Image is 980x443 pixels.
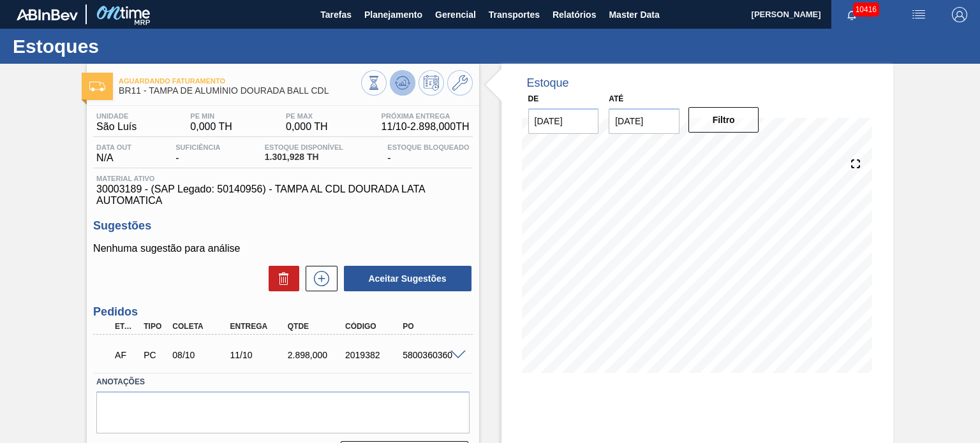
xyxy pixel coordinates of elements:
div: Etapa [112,322,140,331]
div: Código [342,322,405,331]
span: PE MAX [286,112,328,120]
div: 08/10/2025 [169,350,232,360]
button: Notificações [831,6,872,24]
div: - [172,143,223,164]
span: 11/10 - 2.898,000 TH [382,121,470,133]
h3: Sugestões [93,219,472,233]
p: AF [115,350,137,360]
span: Gerencial [435,7,476,22]
div: 2.898,000 [285,350,348,360]
span: Material ativo [96,175,469,182]
div: Aceitar Sugestões [338,265,473,293]
img: Ícone [89,82,105,91]
span: Aguardando Faturamento [119,77,360,85]
div: Excluir Sugestões [262,266,299,291]
span: Tarefas [320,7,352,22]
div: Pedido de Compra [140,350,169,360]
label: Até [609,94,623,103]
span: Data out [96,143,131,151]
label: De [528,94,539,103]
button: Atualizar Gráfico [390,70,415,96]
img: TNhmsLtSVTkK8tSr43FrP2fwEKptu5GPRR3wAAAABJRU5ErkJggg== [17,9,78,20]
div: 11/10/2025 [227,350,290,360]
img: userActions [911,7,926,22]
span: 1.301,928 TH [265,152,343,162]
div: Estoque [527,76,569,90]
span: Estoque Bloqueado [387,143,469,151]
span: Estoque Disponível [265,143,343,151]
span: São Luís [96,121,137,133]
span: Transportes [489,7,540,22]
div: - [384,143,472,164]
input: dd/mm/yyyy [528,108,599,134]
span: 0,000 TH [190,121,232,133]
span: BR11 - TAMPA DE ALUMÍNIO DOURADA BALL CDL [119,86,360,96]
input: dd/mm/yyyy [609,108,679,134]
div: Qtde [285,322,348,331]
div: PO [399,322,463,331]
span: Unidade [96,112,137,120]
span: 10416 [853,3,879,17]
button: Ir ao Master Data / Geral [447,70,473,96]
span: 0,000 TH [286,121,328,133]
span: Relatórios [553,7,596,22]
button: Filtro [688,107,759,133]
img: Logout [952,7,967,22]
div: Aguardando Faturamento [112,341,140,369]
label: Anotações [96,373,469,391]
div: Coleta [169,322,232,331]
h1: Estoques [13,39,239,54]
div: Tipo [140,322,169,331]
span: Próxima Entrega [382,112,470,120]
span: Planejamento [364,7,422,22]
div: N/A [93,143,135,164]
h3: Pedidos [93,305,472,319]
div: Nova sugestão [299,266,338,291]
button: Visão Geral dos Estoques [361,70,387,96]
span: 30003189 - (SAP Legado: 50140956) - TAMPA AL CDL DOURADA LATA AUTOMATICA [96,184,469,207]
button: Aceitar Sugestões [344,266,471,291]
span: Master Data [609,7,659,22]
div: Entrega [227,322,290,331]
span: Suficiência [175,143,220,151]
p: Nenhuma sugestão para análise [93,243,472,254]
div: 2019382 [342,350,405,360]
span: PE MIN [190,112,232,120]
div: 5800360360 [399,350,463,360]
button: Programar Estoque [419,70,444,96]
